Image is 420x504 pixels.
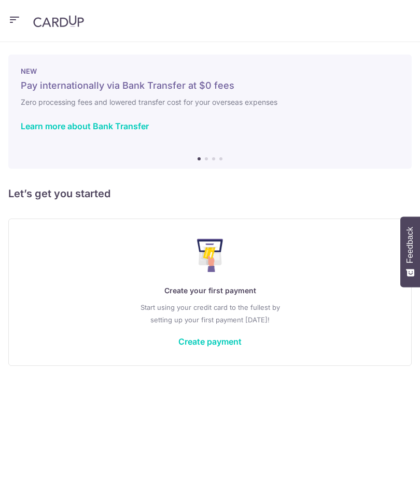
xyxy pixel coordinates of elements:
h5: Let’s get you started [8,185,412,202]
p: Create your first payment [30,284,390,297]
span: Feedback [405,227,415,263]
p: Start using your credit card to the fullest by setting up your first payment [DATE]! [30,301,390,326]
h5: Pay internationally via Bank Transfer at $0 fees [21,79,399,92]
img: Make Payment [197,239,223,272]
iframe: Opens a widget where you can find more information [353,473,410,499]
p: NEW [21,67,399,75]
h6: Zero processing fees and lowered transfer cost for your overseas expenses [21,96,399,108]
a: Create payment [178,336,242,347]
a: Learn more about Bank Transfer [21,121,149,131]
img: CardUp [33,15,84,28]
button: Feedback - Show survey [400,216,420,287]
